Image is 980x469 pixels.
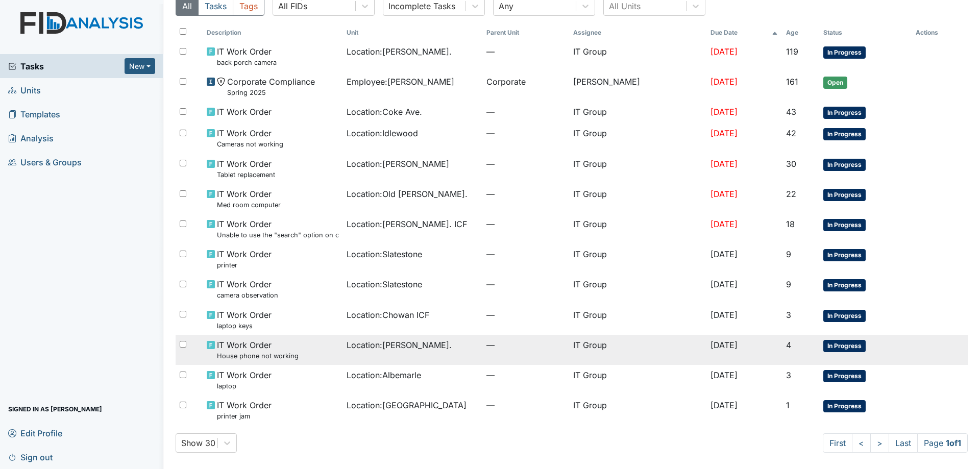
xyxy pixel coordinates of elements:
[786,340,791,350] span: 4
[917,433,968,453] span: Page
[569,335,706,365] td: IT Group
[889,433,918,453] a: Last
[852,433,871,453] a: <
[569,395,706,425] td: IT Group
[347,188,468,200] span: Location : Old [PERSON_NAME].
[823,77,847,89] span: Open
[486,369,565,381] span: —
[710,310,738,320] span: [DATE]
[569,102,706,123] td: IT Group
[8,425,62,441] span: Edit Profile
[569,154,706,184] td: IT Group
[786,159,796,169] span: 30
[217,218,338,240] span: IT Work Order Unable to use the "search" option on cameras.
[569,123,706,153] td: IT Group
[823,279,866,291] span: In Progress
[486,278,565,290] span: —
[217,351,299,361] small: House phone not working
[710,46,738,57] span: [DATE]
[823,46,866,59] span: In Progress
[786,219,795,229] span: 18
[706,24,782,41] th: Toggle SortBy
[786,279,791,289] span: 9
[217,158,275,180] span: IT Work Order Tablet replacement
[347,399,467,411] span: Location : [GEOGRAPHIC_DATA]
[125,58,155,74] button: New
[347,278,422,290] span: Location : Slatestone
[912,24,963,41] th: Actions
[823,433,968,453] nav: task-pagination
[786,400,790,410] span: 1
[217,127,283,149] span: IT Work Order Cameras not working
[342,24,482,41] th: Toggle SortBy
[569,244,706,274] td: IT Group
[347,45,452,58] span: Location : [PERSON_NAME].
[569,214,706,244] td: IT Group
[486,339,565,351] span: —
[227,76,315,97] span: Corporate Compliance Spring 2025
[227,88,315,97] small: Spring 2025
[486,218,565,230] span: —
[870,433,889,453] a: >
[217,399,272,421] span: IT Work Order printer jam
[569,184,706,214] td: IT Group
[819,24,912,41] th: Toggle SortBy
[823,370,866,382] span: In Progress
[786,370,791,380] span: 3
[786,249,791,259] span: 9
[217,45,277,67] span: IT Work Order back porch camera
[569,24,706,41] th: Assignee
[482,24,569,41] th: Toggle SortBy
[823,340,866,352] span: In Progress
[347,309,429,321] span: Location : Chowan ICF
[217,248,272,270] span: IT Work Order printer
[710,107,738,117] span: [DATE]
[786,46,798,57] span: 119
[786,310,791,320] span: 3
[8,401,102,417] span: Signed in as [PERSON_NAME]
[217,278,278,300] span: IT Work Order camera observation
[569,274,706,304] td: IT Group
[823,433,852,453] a: First
[217,290,278,300] small: camera observation
[347,248,422,260] span: Location : Slatestone
[8,60,125,72] a: Tasks
[710,400,738,410] span: [DATE]
[569,305,706,335] td: IT Group
[347,127,418,139] span: Location : Idlewood
[710,189,738,199] span: [DATE]
[569,365,706,395] td: IT Group
[486,248,565,260] span: —
[217,381,272,391] small: laptop
[217,260,272,270] small: printer
[710,370,738,380] span: [DATE]
[217,58,277,67] small: back porch camera
[823,219,866,231] span: In Progress
[217,339,299,361] span: IT Work Order House phone not working
[823,249,866,261] span: In Progress
[8,106,60,122] span: Templates
[347,369,421,381] span: Location : Albemarle
[782,24,819,41] th: Toggle SortBy
[217,321,272,331] small: laptop keys
[946,438,961,448] strong: 1 of 1
[823,400,866,412] span: In Progress
[217,230,338,240] small: Unable to use the "search" option on cameras.
[217,309,272,331] span: IT Work Order laptop keys
[181,437,215,449] div: Show 30
[486,106,565,118] span: —
[710,219,738,229] span: [DATE]
[569,41,706,71] td: IT Group
[710,77,738,87] span: [DATE]
[347,76,454,88] span: Employee : [PERSON_NAME]
[217,369,272,391] span: IT Work Order laptop
[8,154,82,170] span: Users & Groups
[569,71,706,102] td: [PERSON_NAME]
[486,127,565,139] span: —
[786,77,798,87] span: 161
[347,218,467,230] span: Location : [PERSON_NAME]. ICF
[8,82,41,98] span: Units
[486,399,565,411] span: —
[786,189,796,199] span: 22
